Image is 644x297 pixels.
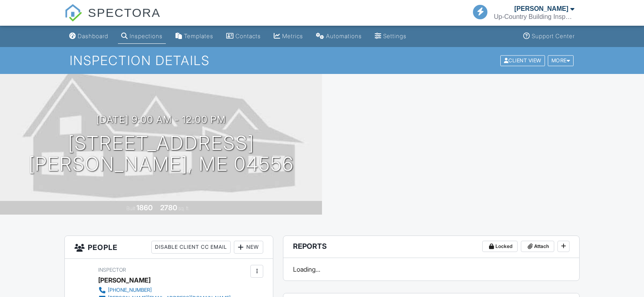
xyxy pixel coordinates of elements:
[98,286,231,294] a: [PHONE_NUMBER]
[184,33,213,39] div: Templates
[65,236,273,259] h3: People
[96,114,226,125] h3: [DATE] 9:00 am - 12:00 pm
[500,57,547,63] a: Client View
[313,29,365,44] a: Automations (Basic)
[372,29,410,44] a: Settings
[29,133,294,175] h1: [STREET_ADDRESS] [PERSON_NAME], ME 04556
[500,55,545,66] div: Client View
[70,53,574,68] h1: Inspection Details
[126,205,135,211] span: Built
[548,55,574,66] div: More
[78,33,108,39] div: Dashboard
[151,241,231,254] div: Disable Client CC Email
[234,241,263,254] div: New
[88,4,161,21] span: SPECTORA
[98,274,151,286] div: [PERSON_NAME]
[520,29,578,44] a: Support Center
[160,203,177,212] div: 2780
[66,29,111,44] a: Dashboard
[494,13,574,21] div: Up-Country Building Inspectors, Inc.
[383,33,407,39] div: Settings
[532,33,575,39] div: Support Center
[118,29,166,44] a: Inspections
[172,29,217,44] a: Templates
[64,4,82,22] img: The Best Home Inspection Software - Spectora
[270,29,306,44] a: Metrics
[514,5,568,13] div: [PERSON_NAME]
[326,33,362,39] div: Automations
[178,205,190,211] span: sq. ft.
[98,267,126,273] span: Inspector
[282,33,303,39] div: Metrics
[235,33,261,39] div: Contacts
[136,203,153,212] div: 1860
[108,287,152,293] div: [PHONE_NUMBER]
[223,29,264,44] a: Contacts
[64,12,161,27] a: SPECTORA
[130,33,163,39] div: Inspections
